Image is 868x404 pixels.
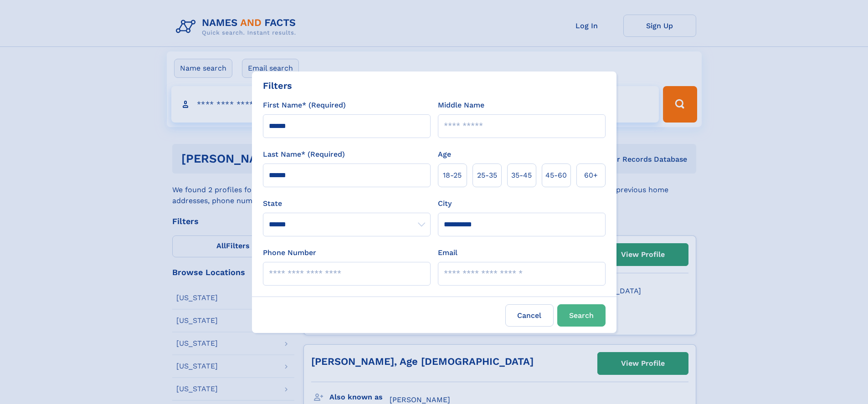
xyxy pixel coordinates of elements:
[263,247,316,258] label: Phone Number
[438,149,451,160] label: Age
[438,198,452,209] label: City
[511,170,532,181] span: 35‑45
[557,304,606,327] button: Search
[545,170,567,181] span: 45‑60
[505,304,554,327] label: Cancel
[438,247,457,258] label: Email
[477,170,497,181] span: 25‑35
[263,79,292,92] div: Filters
[263,149,345,160] label: Last Name* (Required)
[263,100,346,111] label: First Name* (Required)
[443,170,462,181] span: 18‑25
[438,100,484,111] label: Middle Name
[584,170,598,181] span: 60+
[263,198,431,209] label: State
